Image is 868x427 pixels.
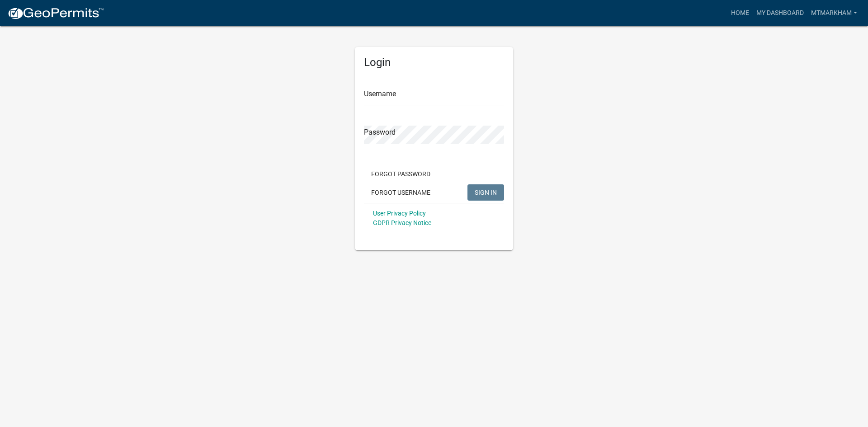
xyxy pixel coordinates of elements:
[364,56,504,69] h5: Login
[753,5,807,22] a: My Dashboard
[364,184,438,201] button: Forgot Username
[373,219,431,226] a: GDPR Privacy Notice
[807,5,861,22] a: mtmarkham
[364,166,438,182] button: Forgot Password
[467,184,504,201] button: SIGN IN
[373,210,426,217] a: User Privacy Policy
[475,188,497,196] span: SIGN IN
[727,5,753,22] a: Home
